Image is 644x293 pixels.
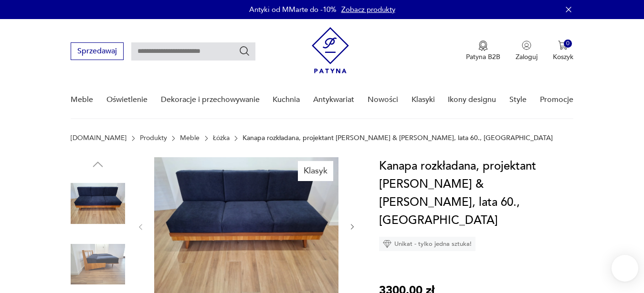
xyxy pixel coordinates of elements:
[249,5,337,14] p: Antyki od MMarte do -10%
[522,40,531,50] img: Ikonka użytkownika
[553,40,573,61] button: 0Koszyk
[379,157,580,230] h1: Kanapa rozkładana, projektant [PERSON_NAME] & [PERSON_NAME], lata 60., [GEOGRAPHIC_DATA]
[516,52,538,61] p: Zaloguj
[379,237,475,251] div: Unikat - tylko jedna sztuka!
[466,52,500,61] p: Patyna B2B
[383,240,391,248] img: Ikona diamentu
[540,81,573,118] a: Promocje
[180,134,200,142] a: Meble
[71,42,124,60] button: Sprzedawaj
[612,255,638,282] iframe: Smartsupp widget button
[313,81,354,118] a: Antykwariat
[71,81,93,118] a: Meble
[564,40,572,48] div: 0
[71,134,127,142] a: [DOMAIN_NAME]
[273,81,300,118] a: Kuchnia
[509,81,527,118] a: Style
[448,81,496,118] a: Ikony designu
[213,134,230,142] a: Łóżka
[71,176,125,231] img: Zdjęcie produktu Kanapa rozkładana, projektant Lejkowski & Leśniewski, lata 60., Polska
[466,40,500,61] a: Ikona medaluPatyna B2B
[161,81,260,118] a: Dekoracje i przechowywanie
[298,161,333,181] div: Klasyk
[243,134,553,142] p: Kanapa rozkładana, projektant [PERSON_NAME] & [PERSON_NAME], lata 60., [GEOGRAPHIC_DATA]
[368,81,398,118] a: Nowości
[239,45,250,57] button: Szukaj
[71,237,125,292] img: Zdjęcie produktu Kanapa rozkładana, projektant Lejkowski & Leśniewski, lata 60., Polska
[558,40,568,50] img: Ikona koszyka
[516,40,538,61] button: Zaloguj
[412,81,435,118] a: Klasyki
[106,81,148,118] a: Oświetlenie
[341,5,395,14] a: Zobacz produkty
[478,40,488,51] img: Ikona medalu
[466,40,500,61] button: Patyna B2B
[312,27,349,73] img: Patyna - sklep z meblami i dekoracjami vintage
[140,134,167,142] a: Produkty
[553,52,573,61] p: Koszyk
[71,49,124,55] a: Sprzedawaj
